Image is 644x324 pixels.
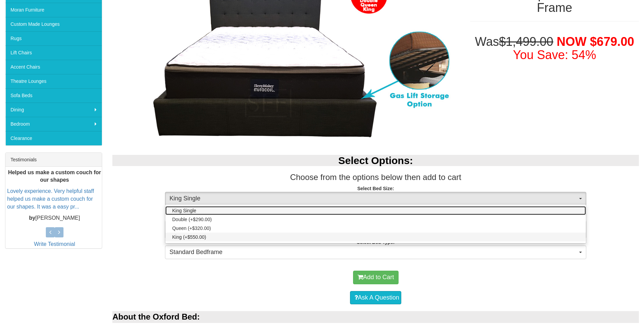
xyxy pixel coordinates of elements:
[499,35,553,49] del: $1,499.00
[169,194,577,203] span: King Single
[5,3,102,17] a: Moran Furniture
[350,291,401,305] a: Ask A Question
[112,311,639,323] div: About the Oxford Bed:
[5,103,102,117] a: Dining
[513,48,596,62] font: You Save: 54%
[169,248,577,257] span: Standard Bedframe
[557,35,634,49] span: NOW $679.00
[5,46,102,60] a: Lift Chairs
[5,17,102,31] a: Custom Made Lounges
[165,192,586,205] button: King Single
[172,216,211,223] span: Double (+$290.00)
[357,186,394,191] strong: Select Bed Size:
[172,225,211,232] span: Queen (+$320.00)
[29,215,35,221] b: by
[7,214,102,222] p: [PERSON_NAME]
[172,207,196,214] span: King Single
[5,31,102,46] a: Rugs
[5,60,102,74] a: Accent Chairs
[5,131,102,145] a: Clearance
[5,88,102,103] a: Sofa Beds
[8,169,101,183] b: Helped us make a custom couch for our shapes
[112,173,639,182] h3: Choose from the options below then add to cart
[172,234,206,240] span: King (+$550.00)
[7,188,94,210] a: Lovely experience. Very helpful staff helped us make a custom couch for our shapes. It was a easy...
[5,74,102,88] a: Theatre Lounges
[34,241,75,247] a: Write Testimonial
[470,35,639,62] h1: Was
[5,117,102,131] a: Bedroom
[5,153,102,167] div: Testimonials
[165,246,586,259] button: Standard Bedframe
[353,271,399,284] button: Add to Cart
[338,155,413,166] b: Select Options:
